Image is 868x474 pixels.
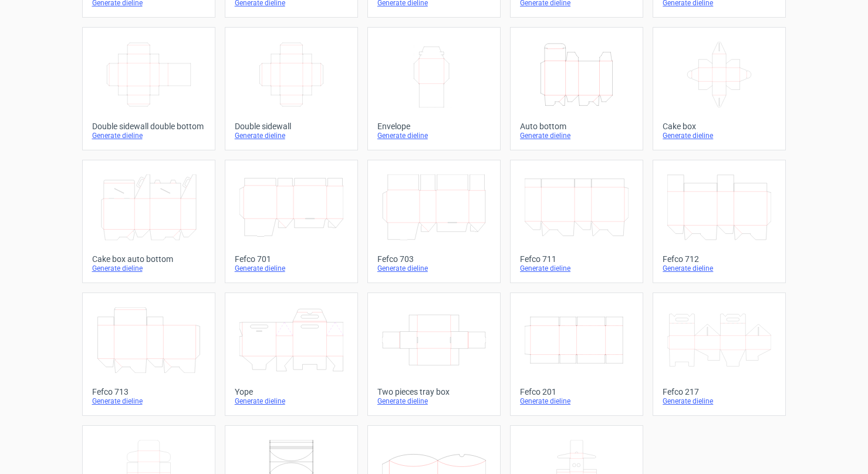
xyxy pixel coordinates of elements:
div: Generate dieline [663,131,776,140]
a: EnvelopeGenerate dieline [367,27,501,150]
div: Generate dieline [520,264,633,273]
div: Generate dieline [377,396,491,406]
a: Fefco 217Generate dieline [653,293,786,416]
div: Fefco 703 [377,254,491,264]
a: YopeGenerate dieline [225,293,358,416]
a: Auto bottomGenerate dieline [510,27,643,150]
a: Fefco 701Generate dieline [225,160,358,283]
div: Generate dieline [520,131,633,140]
div: Generate dieline [663,396,776,406]
div: Fefco 711 [520,254,633,264]
div: Generate dieline [92,131,205,140]
div: Generate dieline [235,264,348,273]
div: Two pieces tray box [377,387,491,396]
div: Double sidewall [235,122,348,131]
div: Double sidewall double bottom [92,122,205,131]
div: Generate dieline [377,131,491,140]
a: Cake boxGenerate dieline [653,27,786,150]
div: Fefco 201 [520,387,633,396]
a: Double sidewallGenerate dieline [225,27,358,150]
div: Fefco 713 [92,387,205,396]
a: Double sidewall double bottomGenerate dieline [82,27,215,150]
div: Generate dieline [663,264,776,273]
a: Two pieces tray boxGenerate dieline [367,293,501,416]
a: Fefco 712Generate dieline [653,160,786,283]
div: Generate dieline [92,396,205,406]
div: Generate dieline [92,264,205,273]
div: Cake box [663,122,776,131]
div: Generate dieline [520,396,633,406]
a: Fefco 711Generate dieline [510,160,643,283]
div: Generate dieline [235,131,348,140]
div: Yope [235,387,348,396]
div: Fefco 701 [235,254,348,264]
div: Generate dieline [377,264,491,273]
a: Fefco 713Generate dieline [82,293,215,416]
a: Fefco 703Generate dieline [367,160,501,283]
a: Cake box auto bottomGenerate dieline [82,160,215,283]
div: Fefco 712 [663,254,776,264]
div: Auto bottom [520,122,633,131]
div: Fefco 217 [663,387,776,396]
div: Generate dieline [235,396,348,406]
a: Fefco 201Generate dieline [510,293,643,416]
div: Envelope [377,122,491,131]
div: Cake box auto bottom [92,254,205,264]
